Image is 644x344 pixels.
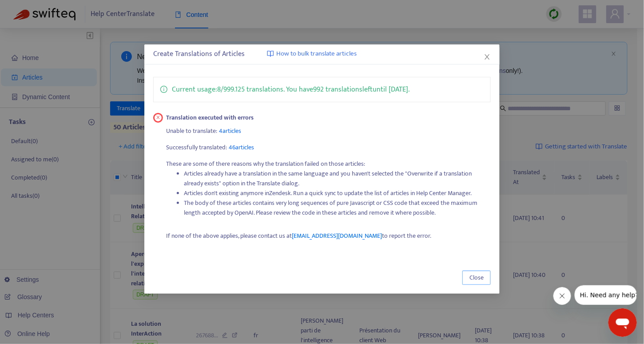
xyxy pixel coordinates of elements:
span: 46 articles [229,142,254,152]
iframe: Button to launch messaging window [608,308,637,337]
strong: Translation executed with errors [167,113,254,123]
iframe: Close message [553,287,571,305]
button: Close [482,52,492,62]
li: The body of these articles contains very long sequences of pure Javascript or CSS code that excee... [184,198,491,218]
p: Current usage: 8 / 999.125 translations . You have 992 translations left until [DATE] . [172,84,409,95]
span: Close [469,273,484,283]
iframe: Message from company [575,285,637,305]
img: image-link [267,50,274,57]
p: Unable to translate: [167,126,491,136]
span: close [156,115,161,120]
li: Articles already have a translation in the same language and you haven't selected the "Overwrite ... [184,169,491,188]
span: 4 articles [219,126,241,136]
span: close [484,53,491,60]
span: [EMAIL_ADDRESS][DOMAIN_NAME] [292,231,382,241]
p: These are some of there reasons why the translation failed on those articles: [167,159,491,224]
p: Successfully translated: [167,143,491,152]
span: info-circle [160,84,167,93]
li: Articles don't existing anymore in Zendesk . Run a quick sync to update the list of articles in H... [184,188,491,198]
p: If none of the above applies, please contact us at to report the error. [167,231,491,241]
span: How to bulk translate articles [276,49,357,59]
a: How to bulk translate articles [267,49,357,59]
div: Create Translations of Articles [153,49,491,60]
button: Close [462,271,491,285]
span: Hi. Need any help? [5,6,64,13]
